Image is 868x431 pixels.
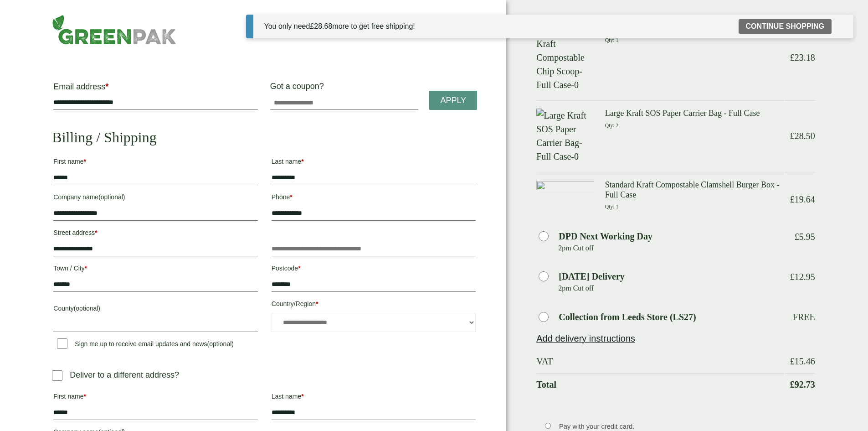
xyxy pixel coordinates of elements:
p: 2pm Cut off [558,241,783,255]
label: Phone [272,191,476,206]
a: Apply [429,91,477,110]
label: Company name [53,191,257,206]
abbr: required [83,158,86,165]
abbr: required [85,265,87,272]
label: Last name [272,155,476,171]
h3: Standard Kraft Compostable Clamshell Burger Box - Full Case [605,180,784,200]
span: £ [790,356,795,366]
span: Apply [440,96,466,106]
span: £ [795,232,799,242]
label: Got a coupon? [270,82,328,95]
label: Country/Region [272,297,476,313]
label: Town / City [53,262,257,277]
label: [DATE] Delivery [559,272,625,281]
span: £ [310,22,314,30]
bdi: 92.73 [790,379,815,389]
label: Last name [272,390,476,405]
bdi: 28.50 [790,131,815,141]
img: Standard Kraft Compostable Chip Scoop-Full Case-0 [536,23,594,92]
abbr: required [83,393,86,400]
bdi: 19.64 [790,194,815,204]
p: Deliver to a different address? [70,369,179,381]
label: Postcode [272,262,476,277]
h2: Billing / Shipping [52,129,477,146]
abbr: required [301,393,303,400]
bdi: 15.46 [790,356,815,366]
span: (optional) [207,340,234,348]
abbr: required [316,300,318,307]
img: Large Kraft SOS Paper Carrier Bag-Full Case-0 [536,109,594,163]
abbr: required [290,193,292,201]
th: Total [536,373,783,395]
abbr: required [95,229,97,236]
span: £ [790,272,795,282]
abbr: required [301,158,303,165]
label: Street address [53,226,257,242]
small: Qty: 1 [605,204,618,210]
label: Sign me up to receive email updates and news [53,340,237,350]
abbr: required [298,265,300,272]
label: Collection from Leeds Store (LS27) [559,312,696,322]
span: £ [790,194,795,204]
label: County [53,302,257,317]
th: VAT [536,350,783,372]
span: £ [790,131,795,141]
small: Qty: 2 [605,123,618,129]
a: Add delivery instructions [536,333,635,343]
p: Free [793,312,815,322]
input: Sign me up to receive email updates and news(optional) [57,338,67,349]
label: Email address [53,83,257,95]
h3: Large Kraft SOS Paper Carrier Bag - Full Case [605,109,784,119]
p: 2pm Cut off [558,281,783,295]
a: Continue shopping [739,19,832,34]
div: You only need more to get free shipping! [264,21,415,32]
label: First name [53,155,257,171]
bdi: 23.18 [790,52,815,62]
span: £ [790,379,795,389]
abbr: required [105,82,108,91]
bdi: 5.95 [795,232,815,242]
label: First name [53,390,257,405]
label: DPD Next Working Day [559,232,652,241]
img: GreenPak Supplies [52,15,176,45]
bdi: 12.95 [790,272,815,282]
span: (optional) [74,305,100,312]
span: (optional) [98,193,125,201]
span: 28.68 [310,22,332,30]
span: £ [790,52,795,62]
